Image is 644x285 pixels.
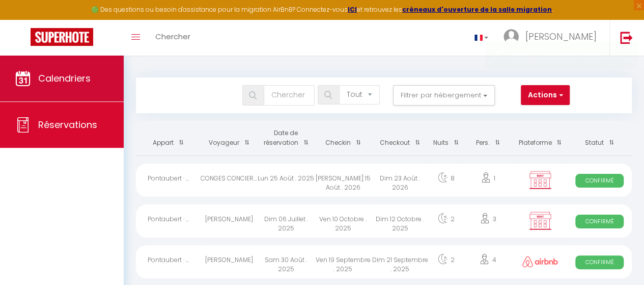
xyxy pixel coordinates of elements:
[511,50,627,60] div: Booking successfully created
[38,72,91,85] span: Calendriers
[315,121,372,156] th: Sort by checkin
[372,121,429,156] th: Sort by checkout
[148,20,198,56] a: Chercher
[525,30,597,43] span: [PERSON_NAME]
[8,4,39,35] button: Ouvrir le widget de chat LiveChat
[503,29,519,44] img: ...
[496,20,609,56] a: ... [PERSON_NAME]
[463,121,513,156] th: Sort by people
[429,121,463,156] th: Sort by nights
[513,121,567,156] th: Sort by channel
[521,85,570,106] button: Actions
[264,85,315,106] input: Chercher
[258,121,315,156] th: Sort by booking date
[38,118,97,131] span: Réservations
[155,31,190,42] span: Chercher
[620,31,633,44] img: logout
[136,121,201,156] th: Sort by rentals
[201,121,258,156] th: Sort by guest
[393,85,495,106] button: Filtrer par hébergement
[348,5,357,14] a: ICI
[567,121,632,156] th: Sort by status
[31,28,93,46] img: Super Booking
[402,5,552,14] a: créneaux d'ouverture de la salle migration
